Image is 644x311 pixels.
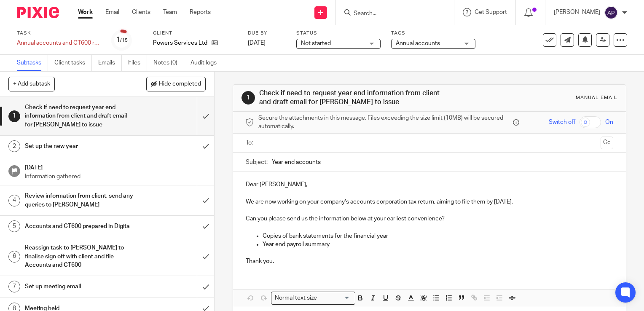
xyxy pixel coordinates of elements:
label: To: [246,139,255,147]
span: Get Support [475,9,507,15]
label: Tags [391,30,475,37]
span: Annual accounts [396,40,440,46]
div: 1 [8,110,20,122]
h1: Check if need to request year end information from client and draft email for [PERSON_NAME] to issue [259,89,447,107]
span: Switch off [549,118,575,126]
span: Hide completed [159,81,201,88]
h1: [DATE] [25,161,206,172]
span: Normal text size [273,294,319,303]
label: Status [296,30,381,37]
h1: Set up meeting email [25,280,134,293]
span: [DATE] [248,40,266,46]
small: /15 [120,38,128,43]
p: Information gathered [25,172,206,181]
div: 2 [8,140,20,152]
p: Powers Services Ltd [153,39,207,47]
label: Task [17,30,101,37]
a: Reports [190,8,211,16]
input: Search [353,10,429,18]
label: Due by [248,30,286,37]
a: Work [78,8,93,16]
div: 5 [8,220,20,232]
div: 1 [116,35,128,45]
span: On [605,118,613,126]
p: Can you please send us the information below at your earliest convenience? [246,214,613,223]
div: 6 [8,251,20,263]
button: Cc [601,137,613,149]
h1: Review information from client, send any queries to [PERSON_NAME] [25,190,134,211]
div: 7 [8,281,20,292]
a: Audit logs [191,55,223,71]
p: Year end payroll summary [263,240,613,249]
p: Dear [PERSON_NAME], [246,180,613,189]
button: Hide completed [146,77,206,91]
a: Files [128,55,147,71]
div: Annual accounts and CT600 return [17,39,101,47]
a: Subtasks [17,55,48,71]
a: Emails [98,55,122,71]
a: Team [163,8,177,16]
h1: Check if need to request year end information from client and draft email for [PERSON_NAME] to issue [25,101,134,131]
p: [PERSON_NAME] [554,8,600,16]
button: + Add subtask [8,77,55,91]
img: svg%3E [604,6,618,19]
p: We are now working on your company’s accounts corporation tax return, aiming to file them by [DATE]. [246,198,613,206]
a: Client tasks [54,55,92,71]
span: Secure the attachments in this message. Files exceeding the size limit (10MB) will be secured aut... [258,114,511,131]
a: Clients [132,8,150,16]
div: Search for option [271,292,355,305]
a: Notes (0) [153,55,184,71]
img: Pixie [17,7,59,18]
h1: Set up the new year [25,140,134,153]
div: 4 [8,195,20,206]
span: Not started [301,40,331,46]
p: Thank you. [246,257,613,265]
div: Manual email [576,94,617,101]
label: Client [153,30,237,37]
a: Email [105,8,119,16]
div: 1 [241,91,255,105]
h1: Accounts and CT600 prepared in Digita [25,220,134,233]
label: Subject: [246,158,268,166]
input: Search for option [320,294,350,303]
h1: Reassign task to [PERSON_NAME] to finalise sign off with client and file Accounts and CT600 [25,241,134,271]
p: Copies of bank statements for the financial year [263,232,613,240]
